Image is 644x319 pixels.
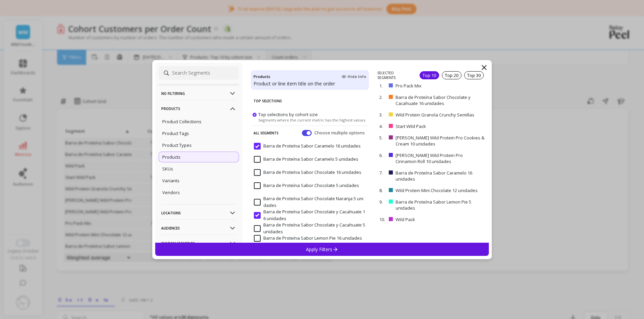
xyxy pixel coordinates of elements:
[396,187,481,193] p: Wild Protein Mini Chocolate 12 unidades
[254,94,366,108] p: Top Selections
[162,166,173,172] p: SKUs
[254,143,361,150] span: Barra de Proteína Sabor Caramelo 16 unidades
[379,112,386,118] p: 3.
[162,154,181,160] p: Products
[162,189,180,195] p: Vendors
[258,117,366,122] span: Segments where the current metric has the highest values.
[396,152,484,164] p: [PERSON_NAME] Wild Protein Pro Cinnamon Roll 10 unidades
[396,170,484,182] p: Barra de Proteína Sabor Caramelo 16 unidades
[162,130,189,136] p: Product Tags
[314,129,366,136] span: Choose multiple options
[396,123,455,129] p: Start Wild Pack
[464,71,484,79] div: Top 30
[161,235,236,252] p: Custom Segments
[162,142,192,148] p: Product Types
[379,216,386,222] p: 10.
[379,152,386,158] p: 6.
[379,83,386,89] p: 1.
[379,170,386,176] p: 7.
[161,85,236,102] p: No filtering
[258,111,318,117] span: Top selections by cohort size
[254,126,279,140] p: All Segments
[341,74,366,79] span: Hide Info
[254,156,358,163] span: Barra de Proteína Sabor Caramelo 5 unidades
[159,66,239,80] input: Search Segments
[377,71,411,80] p: SELECTED SEGMENTS
[161,204,236,221] p: Locations
[162,178,180,184] p: Variants
[254,195,366,209] span: Barra de Proteína Sabor Chocolate Naranja 5 unidades
[396,94,484,106] p: Barra de Proteína Sabor Chocolate y Cacahuate 16 unidades
[379,94,386,100] p: 2.
[254,235,362,242] span: Barra de Proteína Sabor Lemon Pie 16 unidades
[379,123,386,129] p: 4.
[254,222,366,235] span: Barra de Proteína Sabor Chocolate y Cacahuate 5 unidades
[254,80,366,87] p: Product or line item title on the order
[396,135,484,147] p: [PERSON_NAME] Wild Protein Pro Cookies & Cream 10 unidades
[396,112,479,118] p: Wild Protein Granola Crunchy Semillas
[254,73,270,80] h4: Products
[396,83,453,89] p: Pro Pack Mix
[162,118,201,125] p: Product Collections
[254,182,359,189] span: Barra de Proteína Sabor Chocolate 5 unidades
[379,187,386,193] p: 8.
[379,199,386,205] p: 9.
[442,71,461,79] div: Top 20
[254,209,366,222] span: Barra de Proteína Sabor Chocolate y Cacahuate 16 unidades
[161,100,236,117] p: Products
[396,199,484,211] p: Barra de Proteína Sabor Lemon Pie 5 unidades
[396,216,450,222] p: Wild Pack
[306,246,338,252] p: Apply Filters
[379,135,386,141] p: 5.
[161,219,236,237] p: Audiences
[254,169,361,176] span: Barra de Proteína Sabor Chocolate 16 unidades
[420,71,439,79] div: Top 10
